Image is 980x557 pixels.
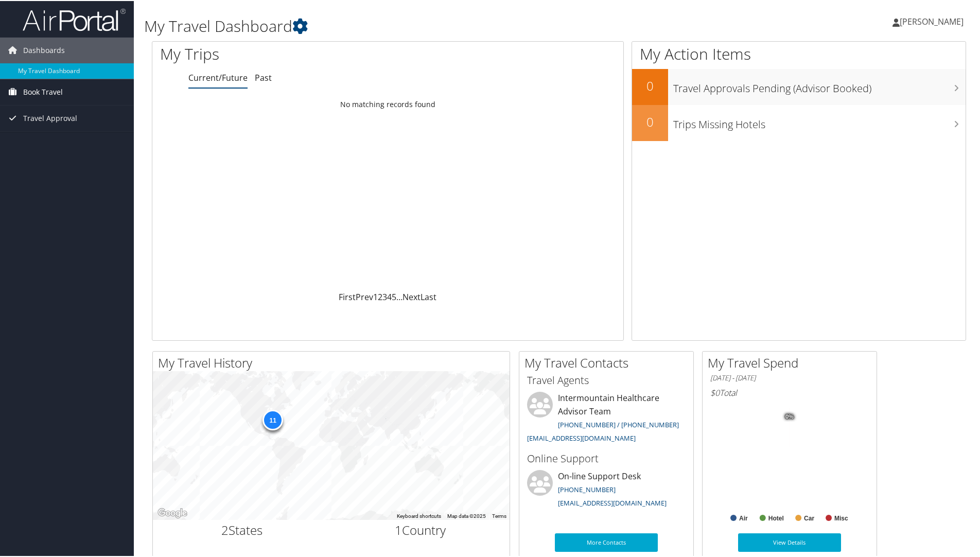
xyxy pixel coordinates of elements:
[558,484,616,493] a: [PHONE_NUMBER]
[382,290,387,302] a: 3
[373,290,378,302] a: 1
[708,353,877,371] h2: My Travel Spend
[524,353,693,371] h2: My Travel Contacts
[738,532,841,551] a: View Details
[23,78,63,104] span: Book Travel
[23,105,77,130] span: Travel Approval
[632,112,668,130] h2: 0
[161,520,324,538] h2: States
[632,76,668,94] h2: 0
[739,514,748,521] text: Air
[555,532,658,551] a: More Contacts
[152,94,623,113] td: No matching records found
[673,111,966,131] h3: Trips Missing Hotels
[23,7,126,31] img: airportal-logo.png
[339,290,356,302] a: First
[144,14,697,36] h1: My Travel Dashboard
[892,5,974,36] a: [PERSON_NAME]
[804,514,814,521] text: Car
[558,497,667,507] a: [EMAIL_ADDRESS][DOMAIN_NAME]
[632,104,966,140] a: 0Trips Missing Hotels
[558,419,679,428] a: [PHONE_NUMBER] / [PHONE_NUMBER]
[387,290,392,302] a: 4
[356,290,373,302] a: Prev
[155,506,189,519] a: Open this area in Google Maps (opens a new window)
[395,520,402,537] span: 1
[188,71,248,82] a: Current/Future
[255,71,272,82] a: Past
[785,413,794,419] tspan: 0%
[492,512,506,518] a: Terms (opens in new tab)
[527,450,686,465] h3: Online Support
[392,290,396,302] a: 5
[768,514,784,521] text: Hotel
[339,520,502,538] h2: Country
[673,75,966,95] h3: Travel Approvals Pending (Advisor Booked)
[900,15,964,26] span: [PERSON_NAME]
[23,37,65,62] span: Dashboards
[710,386,720,397] span: $0
[527,432,636,442] a: [EMAIL_ADDRESS][DOMAIN_NAME]
[632,68,966,104] a: 0Travel Approvals Pending (Advisor Booked)
[221,520,229,537] span: 2
[710,372,869,382] h6: [DATE] - [DATE]
[834,514,848,521] text: Misc
[632,42,966,64] h1: My Action Items
[522,469,691,511] li: On-line Support Desk
[522,391,691,446] li: Intermountain Healthcare Advisor Team
[527,372,686,387] h3: Travel Agents
[402,290,421,302] a: Next
[155,506,189,519] img: Google
[421,290,436,302] a: Last
[158,353,510,371] h2: My Travel History
[378,290,382,302] a: 2
[710,386,869,397] h6: Total
[396,290,402,302] span: …
[397,512,441,519] button: Keyboard shortcuts
[262,409,283,429] div: 11
[447,512,486,518] span: Map data ©2025
[160,42,419,64] h1: My Trips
